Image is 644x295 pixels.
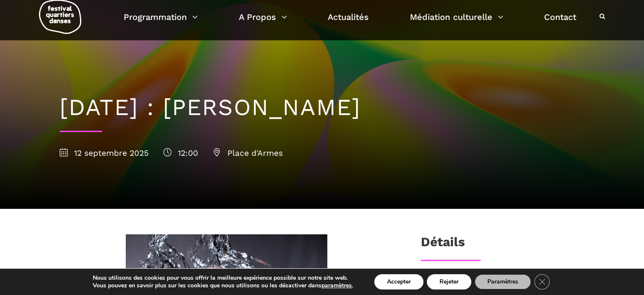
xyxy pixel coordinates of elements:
[163,148,198,158] span: 12:00
[93,282,353,289] p: Vous pouvez en savoir plus sur les cookies que nous utilisons ou les désactiver dans .
[328,10,369,24] a: Actualités
[534,274,550,289] button: Close GDPR Cookie Banner
[374,274,423,289] button: Accepter
[124,10,198,24] a: Programmation
[321,282,352,289] button: paramètres
[410,10,503,24] a: Médiation culturelle
[544,10,576,24] a: Contact
[427,274,471,289] button: Rejeter
[93,274,353,282] p: Nous utilisons des cookies pour vous offrir la meilleure expérience possible sur notre site web.
[60,94,585,121] h1: [DATE] : [PERSON_NAME]
[421,234,465,256] h3: Détails
[213,148,283,158] span: Place d'Armes
[475,274,531,289] button: Paramètres
[60,148,149,158] span: 12 septembre 2025
[239,10,287,24] a: A Propos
